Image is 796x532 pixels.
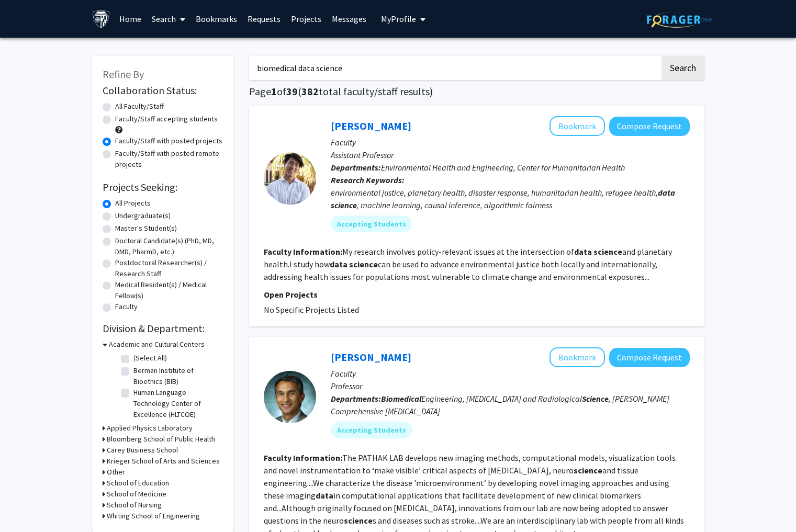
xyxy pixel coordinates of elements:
label: Faculty/Staff with posted projects [115,135,222,146]
h2: Projects Seeking: [103,181,223,194]
p: Faculty [331,136,690,149]
p: Professor [331,380,690,392]
span: 1 [271,85,277,98]
h3: School of Medicine [107,489,166,500]
button: Compose Request to Benjamin Huynh [609,117,690,136]
a: Projects [286,1,327,37]
b: data [574,246,592,257]
span: Environmental Health and Engineering, Center for Humanitarian Health [381,162,625,173]
a: [PERSON_NAME] [331,119,411,132]
a: [PERSON_NAME] [331,350,411,364]
span: Refine By [103,67,144,81]
b: data [330,259,347,269]
a: Bookmarks [190,1,242,37]
h3: Krieger School of Arts and Sciences [107,456,220,467]
input: Search Keywords [249,56,660,80]
b: data [316,490,333,501]
label: All Faculty/Staff [115,101,164,112]
img: Johns Hopkins University Logo [92,10,110,28]
button: Compose Request to Arvind Pathak [609,348,690,367]
span: Engineering, [MEDICAL_DATA] and Radiological , [PERSON_NAME] Comprehensive [MEDICAL_DATA] [331,393,669,416]
p: Assistant Professor [331,149,690,161]
label: Postdoctoral Researcher(s) / Research Staff [115,257,223,279]
a: Requests [242,1,286,37]
b: Research Keywords: [331,175,405,185]
b: science [349,259,378,269]
span: My Profile [381,14,416,24]
span: 39 [286,85,298,98]
a: Messages [327,1,372,37]
h3: Carey Business School [107,445,178,456]
label: Faculty/Staff accepting students [115,114,218,124]
span: 382 [301,85,319,98]
iframe: Chat [8,485,44,524]
label: (Select All) [133,353,167,364]
h3: Bloomberg School of Public Health [107,434,215,445]
b: Faculty Information: [264,452,342,463]
h1: Page of ( total faculty/staff results) [249,85,704,98]
b: science [331,200,357,210]
b: science [593,246,622,257]
label: Undergraduate(s) [115,210,171,221]
label: Faculty/Staff with posted remote projects [115,148,223,170]
b: Science [582,393,609,404]
img: ForagerOne Logo [647,12,712,28]
a: Home [114,1,147,37]
label: Berman Institute of Bioethics (BIB) [133,365,220,387]
b: Departments: [331,162,381,173]
b: science [574,465,602,476]
mat-chip: Accepting Students [331,216,412,232]
label: Faculty [115,301,138,312]
h2: Collaboration Status: [103,84,223,97]
button: Add Arvind Pathak to Bookmarks [550,347,605,367]
a: Search [147,1,190,37]
button: Search [662,56,704,80]
h3: Academic and Cultural Centers [109,339,205,350]
h2: Division & Department: [103,322,223,335]
p: Faculty [331,367,690,380]
div: environmental justice, planetary health, disaster response, humanitarian health, refugee health, ... [331,186,690,211]
label: Human Language Technology Center of Excellence (HLTCOE) [133,387,220,420]
button: Add Benjamin Huynh to Bookmarks [550,116,605,136]
b: Departments: [331,393,381,404]
span: No Specific Projects Listed [264,304,359,315]
p: Open Projects [264,288,690,301]
label: Medical Resident(s) / Medical Fellow(s) [115,279,223,301]
h3: School of Nursing [107,500,162,511]
mat-chip: Accepting Students [331,422,412,438]
fg-read-more: My research involves policy-relevant issues at the intersection of and planetary health.I study h... [264,246,672,282]
b: Faculty Information: [264,246,342,257]
h3: School of Education [107,478,169,489]
label: Doctoral Candidate(s) (PhD, MD, DMD, PharmD, etc.) [115,235,223,257]
h3: Applied Physics Laboratory [107,423,193,434]
h3: Whiting School of Engineering [107,511,200,522]
label: All Projects [115,198,151,209]
b: science [344,515,373,526]
label: Master's Student(s) [115,223,177,234]
h3: Other [107,467,125,478]
b: Biomedical [381,393,421,404]
b: data [658,187,675,198]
